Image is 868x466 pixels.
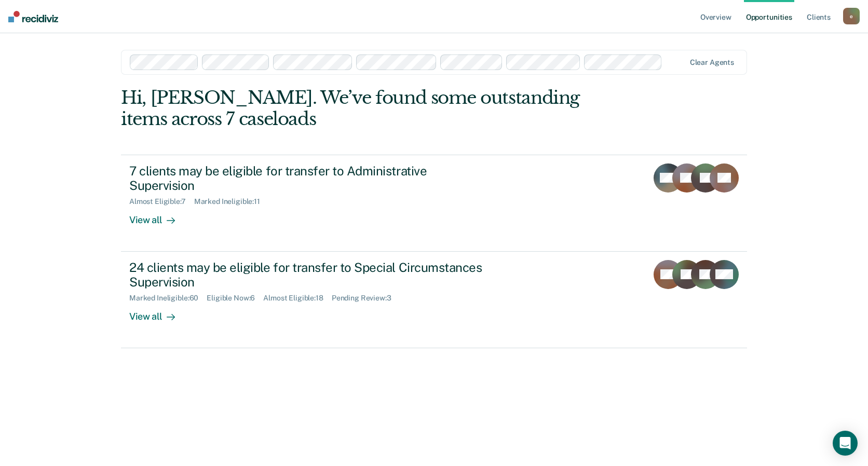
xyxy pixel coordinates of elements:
[121,155,747,252] a: 7 clients may be eligible for transfer to Administrative SupervisionAlmost Eligible:7Marked Ineli...
[8,11,58,22] img: Recidiviz
[332,294,400,303] div: Pending Review : 3
[129,197,194,206] div: Almost Eligible : 7
[690,58,734,67] div: Clear agents
[194,197,268,206] div: Marked Ineligible : 11
[263,294,332,303] div: Almost Eligible : 18
[843,8,860,24] button: e
[129,303,187,323] div: View all
[129,260,494,290] div: 24 clients may be eligible for transfer to Special Circumstances Supervision
[129,206,187,226] div: View all
[121,252,747,348] a: 24 clients may be eligible for transfer to Special Circumstances SupervisionMarked Ineligible:60E...
[207,294,263,303] div: Eligible Now : 6
[129,294,207,303] div: Marked Ineligible : 60
[121,87,622,130] div: Hi, [PERSON_NAME]. We’ve found some outstanding items across 7 caseloads
[129,163,494,194] div: 7 clients may be eligible for transfer to Administrative Supervision
[833,431,858,456] div: Open Intercom Messenger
